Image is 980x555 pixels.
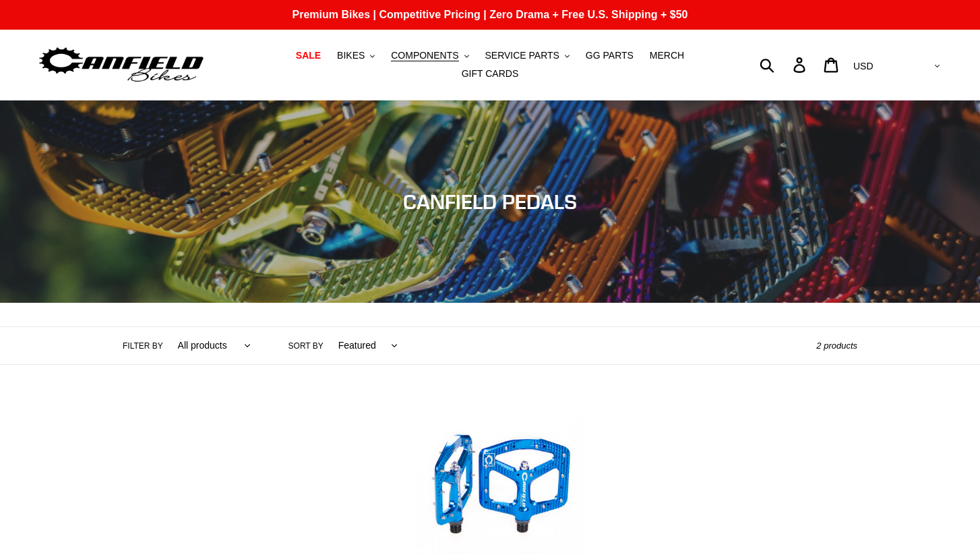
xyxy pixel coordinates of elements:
span: SALE [296,50,321,61]
a: SALE [289,47,328,65]
a: MERCH [643,47,691,65]
button: BIKES [330,47,381,65]
span: MERCH [650,50,684,61]
span: GG PARTS [586,50,634,61]
label: Filter by [123,340,163,352]
img: Canfield Bikes [37,44,206,86]
label: Sort by [288,340,324,352]
span: COMPONENTS [391,50,458,61]
input: Search [767,50,801,80]
button: SERVICE PARTS [478,47,576,65]
button: COMPONENTS [384,47,475,65]
a: GIFT CARDS [455,65,526,83]
a: GG PARTS [579,47,640,65]
span: CANFIELD PEDALS [403,189,577,214]
span: SERVICE PARTS [485,50,559,61]
span: GIFT CARDS [462,68,519,80]
span: 2 products [816,341,857,351]
span: BIKES [337,50,365,61]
